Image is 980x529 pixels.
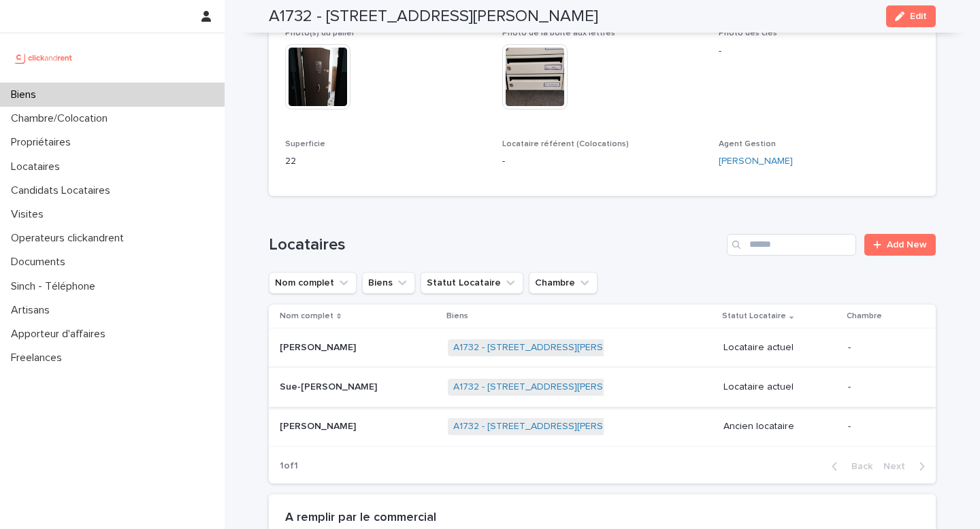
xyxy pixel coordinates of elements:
[529,272,598,294] button: Chambre
[5,160,71,173] p: Locataires
[719,140,776,148] span: Agent Gestion
[502,154,703,169] p: -
[453,342,651,354] a: A1732 - [STREET_ADDRESS][PERSON_NAME]
[269,235,721,255] h1: Locataires
[5,304,61,317] p: Artisans
[848,381,914,393] p: -
[269,449,309,483] p: 1 of 1
[5,328,116,341] p: Apporteur d'affaires
[848,421,914,432] p: -
[453,381,651,393] a: A1732 - [STREET_ADDRESS][PERSON_NAME]
[269,328,936,368] tr: [PERSON_NAME][PERSON_NAME] A1732 - [STREET_ADDRESS][PERSON_NAME] Locataire actuel-
[723,381,837,393] p: Locataire actuel
[502,29,615,37] span: Photo de la boîte aux lettres
[910,12,927,21] span: Edit
[719,154,793,169] a: [PERSON_NAME]
[502,140,629,148] span: Locataire référent (Colocations)
[5,208,54,221] p: Visites
[722,309,786,324] p: Statut Locataire
[5,232,135,245] p: Operateurs clickandrent
[727,234,856,256] input: Search
[269,368,936,407] tr: Sue-[PERSON_NAME]Sue-[PERSON_NAME] A1732 - [STREET_ADDRESS][PERSON_NAME] Locataire actuel-
[719,44,919,58] p: -
[280,379,380,393] p: Sue-[PERSON_NAME]
[280,418,359,432] p: [PERSON_NAME]
[280,309,333,324] p: Nom complet
[285,29,355,37] span: Photo(s) du palier
[453,421,651,432] a: A1732 - [STREET_ADDRESS][PERSON_NAME]
[5,184,121,197] p: Candidats Locataires
[864,234,936,256] a: Add New
[285,511,436,526] h2: A remplir par le commercial
[5,88,47,101] p: Biens
[5,352,73,364] p: Freelances
[886,5,936,27] button: Edit
[269,7,598,27] h2: A1732 - [STREET_ADDRESS][PERSON_NAME]
[878,460,936,473] button: Next
[5,136,82,149] p: Propriétaires
[5,280,106,293] p: Sinch - Téléphone
[285,154,486,169] p: 22
[5,112,118,125] p: Chambre/Colocation
[5,256,76,269] p: Documents
[421,272,523,294] button: Statut Locataire
[848,342,914,354] p: -
[847,309,882,324] p: Chambre
[723,421,837,432] p: Ancien locataire
[843,462,872,471] span: Back
[285,140,325,148] span: Superficie
[887,240,927,250] span: Add New
[446,309,468,324] p: Biens
[883,462,913,471] span: Next
[11,44,77,71] img: UCB0brd3T0yccxBKYDjQ
[723,342,837,354] p: Locataire actuel
[269,407,936,446] tr: [PERSON_NAME][PERSON_NAME] A1732 - [STREET_ADDRESS][PERSON_NAME] Ancien locataire-
[821,460,878,473] button: Back
[719,29,777,37] span: Photo des clés
[269,272,357,294] button: Nom complet
[280,339,359,354] p: [PERSON_NAME]
[362,272,415,294] button: Biens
